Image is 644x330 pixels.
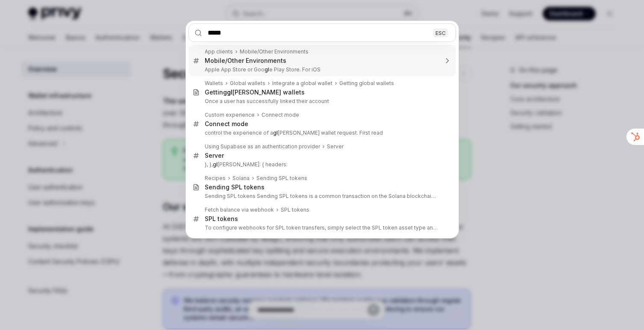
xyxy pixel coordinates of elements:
[327,143,344,150] div: Server
[205,161,438,168] p: }, }, [PERSON_NAME]: { headers:
[205,112,255,118] div: Custom experience
[205,193,438,200] p: Sending SPL tokens Sending SPL tokens is a common transaction on the Solana blockchain. This recipe
[232,175,250,182] div: Solana
[205,143,320,150] div: Using Supabase as an authentication provider
[213,161,218,168] b: gl
[205,224,438,231] p: To configure webhooks for SPL token transfers, simply select the SPL token asset type and provide: t
[205,80,223,87] div: Wallets
[265,66,269,73] b: gl
[205,120,248,128] div: Connect mode
[205,183,265,191] div: Sending SPL tokens
[433,28,448,37] div: ESC
[205,206,274,213] div: Fetch balance via webhook
[205,215,238,223] div: SPL tokens
[205,175,226,182] div: Recipes
[272,80,332,87] div: Integrate a global wallet
[205,48,233,55] div: App clients
[205,130,438,136] p: control the experience of a [PERSON_NAME] wallet request. First read
[205,88,305,96] div: Getting [PERSON_NAME] wallets
[230,80,265,87] div: Global wallets
[227,88,232,96] b: gl
[273,130,278,136] b: gl
[256,175,307,182] div: Sending SPL tokens
[205,66,438,73] p: Apple App Store or Goo e Play Store. For iOS
[240,48,309,55] div: Mobile/Other Environments
[205,98,438,105] p: Once a user has successfully linked their account
[205,57,286,65] div: Mobile/Other Environments
[262,112,299,118] div: Connect mode
[205,152,224,159] div: Server
[339,80,394,87] div: Getting global wallets
[281,206,309,213] div: SPL tokens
